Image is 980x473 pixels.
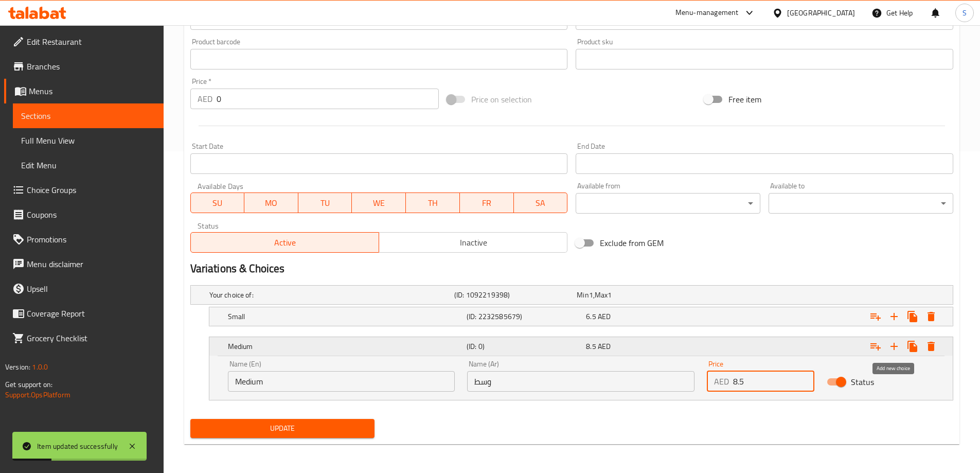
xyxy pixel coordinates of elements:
[576,193,760,214] div: ​
[21,110,155,122] span: Sections
[714,375,729,388] p: AED
[4,326,164,351] a: Grocery Checklist
[576,49,953,69] input: Please enter product sku
[195,235,375,250] span: Active
[352,192,406,213] button: WE
[32,360,48,374] span: 1.0.0
[467,371,694,392] input: Enter name Ar
[198,93,212,105] p: AED
[190,49,568,69] input: Please enter product barcode
[728,93,761,106] span: Free item
[13,153,164,178] a: Edit Menu
[21,159,155,171] span: Edit Menu
[209,337,953,356] div: Expand
[27,233,155,246] span: Promotions
[577,290,695,300] div: ,
[298,192,352,213] button: TU
[5,360,30,374] span: Version:
[5,378,52,391] span: Get support on:
[37,441,118,452] div: Item updated successfully
[195,196,241,211] span: SU
[29,85,155,97] span: Menus
[406,192,460,213] button: TH
[190,192,245,213] button: SU
[600,237,664,249] span: Exclude from GEM
[467,341,582,352] h5: (ID: 0)
[608,288,612,302] span: 1
[190,261,953,276] h2: Variations & Choices
[209,290,450,300] h5: Your choice of:
[209,307,953,326] div: Expand
[4,29,164,54] a: Edit Restaurant
[5,388,70,401] a: Support.OpsPlatform
[598,310,611,323] span: AED
[518,196,564,211] span: SA
[13,103,164,128] a: Sections
[963,7,967,19] span: S
[866,307,885,326] button: Add choice group
[199,422,367,435] span: Update
[27,60,155,73] span: Branches
[851,376,874,388] span: Status
[4,252,164,276] a: Menu disclaimer
[27,208,155,221] span: Coupons
[4,276,164,301] a: Upsell
[675,7,739,19] div: Menu-management
[190,232,379,253] button: Active
[577,288,589,302] span: Min
[228,371,455,392] input: Enter name En
[4,301,164,326] a: Coverage Report
[454,290,573,300] h5: (ID: 1092219398)
[302,196,348,211] span: TU
[217,89,439,109] input: Please enter price
[190,419,375,438] button: Update
[598,340,611,353] span: AED
[514,192,568,213] button: SA
[27,258,155,270] span: Menu disclaimer
[866,337,885,356] button: Add choice group
[464,196,510,211] span: FR
[787,7,855,19] div: [GEOGRAPHIC_DATA]
[27,184,155,196] span: Choice Groups
[383,235,563,250] span: Inactive
[27,283,155,295] span: Upsell
[27,307,155,320] span: Coverage Report
[228,311,462,322] h5: Small
[733,371,814,392] input: Please enter price
[27,332,155,344] span: Grocery Checklist
[922,337,940,356] button: Delete Medium
[467,311,582,322] h5: (ID: 2232585679)
[356,196,402,211] span: WE
[228,341,462,352] h5: Medium
[13,128,164,153] a: Full Menu View
[244,192,298,213] button: MO
[885,307,903,326] button: Add new choice
[248,196,294,211] span: MO
[589,288,593,302] span: 1
[191,286,953,304] div: Expand
[586,310,596,323] span: 6.5
[4,54,164,79] a: Branches
[4,178,164,202] a: Choice Groups
[595,288,608,302] span: Max
[410,196,456,211] span: TH
[460,192,514,213] button: FR
[27,36,155,48] span: Edit Restaurant
[903,337,922,356] button: Clone new choice
[21,134,155,147] span: Full Menu View
[4,202,164,227] a: Coupons
[4,79,164,103] a: Menus
[769,193,953,214] div: ​
[4,227,164,252] a: Promotions
[471,93,532,106] span: Price on selection
[379,232,567,253] button: Inactive
[586,340,596,353] span: 8.5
